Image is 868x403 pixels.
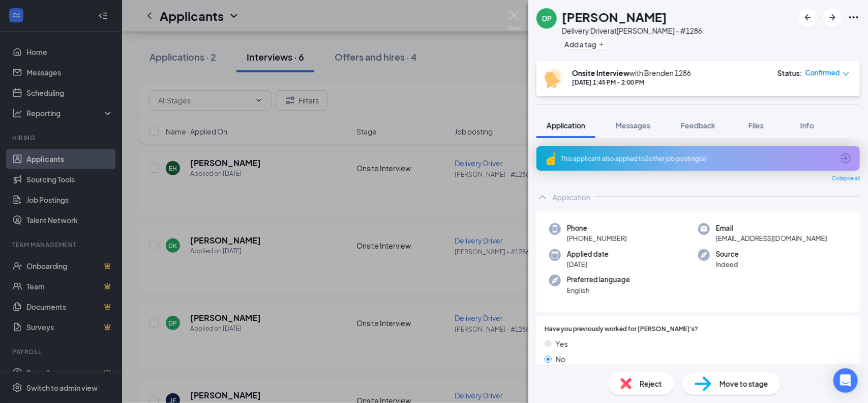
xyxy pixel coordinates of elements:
span: Email [716,223,827,233]
svg: ChevronUp [536,191,549,203]
span: No [556,354,565,365]
span: [EMAIL_ADDRESS][DOMAIN_NAME] [716,233,827,244]
span: Move to stage [720,378,768,389]
span: Feedback [681,121,715,130]
div: DP [542,13,552,23]
b: Onsite Interview [572,68,630,77]
svg: Ellipses [848,11,860,23]
button: ArrowLeftNew [799,8,817,26]
svg: Plus [598,41,605,47]
span: [PHONE_NUMBER] [567,233,627,244]
span: down [843,70,850,77]
svg: ArrowLeftNew [802,11,814,23]
span: Application [547,121,585,130]
div: Delivery Driver at [PERSON_NAME] - #1286 [562,25,702,36]
svg: ArrowCircle [840,152,852,165]
span: Have you previously worked for [PERSON_NAME]'s? [545,325,698,334]
span: Collapse all [832,175,860,183]
span: Phone [567,223,627,233]
span: Preferred language [567,275,630,285]
span: Info [800,121,814,130]
span: Source [716,249,739,259]
div: Application [553,192,590,202]
div: Status : [777,68,802,78]
span: Messages [616,121,650,130]
span: Yes [556,338,568,350]
div: This applicant also applied to 2 other job posting(s) [561,154,833,163]
span: Reject [640,378,662,389]
button: PlusAdd a tag [562,39,607,49]
div: with Brenden 1286 [572,68,691,78]
h1: [PERSON_NAME] [562,8,667,25]
button: ArrowRight [823,8,842,26]
svg: ArrowRight [826,11,839,23]
span: English [567,285,630,295]
span: Confirmed [805,68,840,78]
span: [DATE] [567,259,609,270]
span: Files [749,121,764,130]
div: [DATE] 1:45 PM - 2:00 PM [572,78,691,87]
div: Open Intercom Messenger [833,368,858,393]
span: Applied date [567,249,609,259]
span: Indeed [716,259,739,270]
